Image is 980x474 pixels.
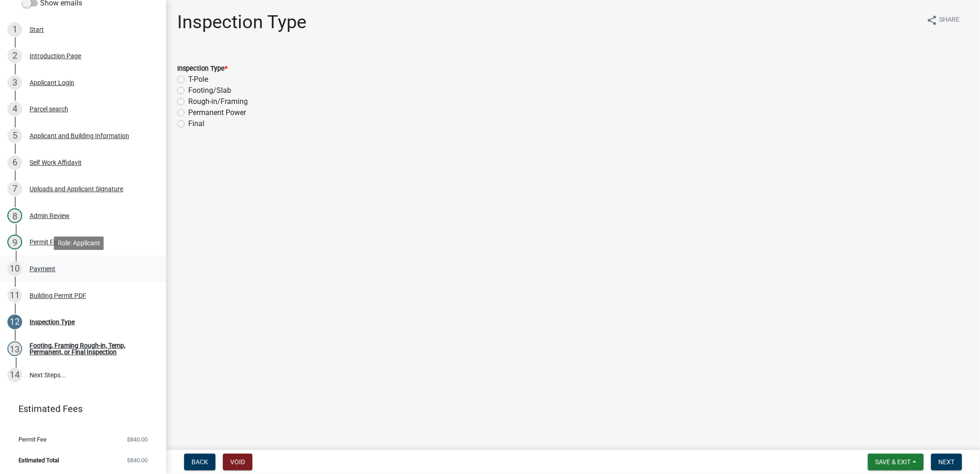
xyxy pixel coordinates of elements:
h1: Inspection Type [177,11,306,33]
div: 13 [7,341,22,356]
label: T-Pole [188,74,208,85]
div: 4 [7,102,22,116]
div: Footing, Framing Rough-in, Temp, Permanent, or Final Inspection [30,342,151,355]
button: Back [184,454,215,470]
div: 6 [7,155,22,170]
a: Estimated Fees [7,400,151,418]
div: Admin Review [30,213,70,219]
div: 10 [7,261,22,276]
span: Estimated Total [18,457,59,463]
div: Introduction Page [30,53,81,59]
div: 14 [7,368,22,383]
div: 11 [7,288,22,303]
div: 2 [7,49,22,63]
div: Payment [30,266,55,272]
label: Inspection Type [177,66,227,72]
label: Footing/Slab [188,85,231,96]
div: Applicant Login [30,79,74,86]
div: Building Permit PDF [30,292,86,299]
span: Back [191,458,208,466]
span: Next [938,458,955,466]
div: Applicant and Building Information [30,133,129,139]
div: Permit Fee [30,239,60,245]
div: Start [30,26,44,33]
div: 9 [7,235,22,249]
div: 8 [7,208,22,223]
span: Save & Exit [875,458,911,466]
div: Role: Applicant [54,237,104,250]
div: 1 [7,22,22,37]
label: Permanent Power [188,107,246,118]
div: 7 [7,182,22,196]
i: share [926,15,938,26]
div: Uploads and Applicant Signature [30,186,123,192]
div: 3 [7,75,22,90]
label: Rough-in/Framing [188,96,248,107]
button: Void [223,454,252,470]
div: Inspection Type [30,319,75,325]
div: 12 [7,315,22,329]
div: Parcel search [30,106,68,112]
span: Share [939,15,960,26]
button: shareShare [919,11,967,29]
span: $840.00 [127,437,148,443]
button: Save & Exit [868,454,924,470]
button: Next [931,454,962,470]
div: Self Work Affidavit [30,159,82,166]
span: $840.00 [127,457,148,463]
label: Final [188,118,204,129]
div: 5 [7,128,22,143]
span: Permit Fee [18,437,47,443]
